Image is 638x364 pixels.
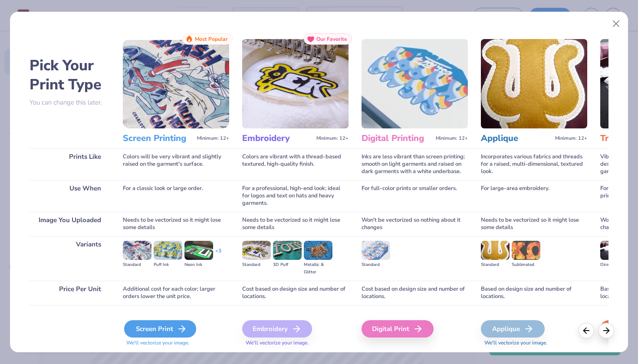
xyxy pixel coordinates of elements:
span: Minimum: 12+ [555,135,587,141]
div: Variants [30,236,110,281]
div: For a classic look or large order. [123,180,229,212]
span: We'll vectorize your image. [242,339,349,347]
img: 3D Puff [273,241,302,260]
img: Embroidery [242,39,349,128]
div: Applique [481,320,545,338]
div: Neon Ink [184,261,213,269]
div: Standard [481,261,510,269]
div: Puff Ink [154,261,182,269]
p: You can change this later. [30,99,110,106]
img: Standard [242,241,271,260]
div: Standard [123,261,151,269]
div: Colors are vibrant with a thread-based textured, high-quality finish. [242,148,349,180]
img: Neon Ink [184,241,213,260]
div: Won't be vectorized so nothing about it changes [362,212,468,236]
img: Applique [481,39,587,128]
span: We'll vectorize your image. [123,339,229,347]
div: Standard [362,261,390,269]
div: For large-area embroidery. [481,180,587,212]
div: Use When [30,180,110,212]
div: Image You Uploaded [30,212,110,236]
div: For a professional, high-end look; ideal for logos and text on hats and heavy garments. [242,180,349,212]
div: 3D Puff [273,261,302,269]
div: Standard [242,261,271,269]
img: Metallic & Glitter [304,241,332,260]
div: + 3 [215,247,221,262]
img: Screen Printing [123,39,229,128]
div: Price Per Unit [30,281,110,305]
img: Puff Ink [154,241,182,260]
div: Cost based on design size and number of locations. [242,281,349,305]
div: Screen Print [124,320,196,338]
div: Inks are less vibrant than screen printing; smooth on light garments and raised on dark garments ... [362,148,468,180]
div: Incorporates various fabrics and threads for a raised, multi-dimensional, textured look. [481,148,587,180]
img: Standard [362,241,390,260]
h2: Pick Your Print Type [30,56,110,94]
div: Based on design size and number of locations. [481,281,587,305]
img: Sublimated [512,241,540,260]
div: For full-color prints or smaller orders. [362,180,468,212]
h3: Screen Printing [123,133,194,144]
div: Additional cost for each color; larger orders lower the unit price. [123,281,229,305]
div: Direct-to-film [600,261,629,269]
button: Close [608,16,625,32]
div: Needs to be vectorized so it might lose some details [242,212,349,236]
span: We'll vectorize your image. [481,339,587,347]
div: Needs to be vectorized so it might lose some details [123,212,229,236]
span: Minimum: 12+ [197,135,229,141]
div: Digital Print [362,320,434,338]
div: Cost based on design size and number of locations. [362,281,468,305]
h3: Digital Printing [362,133,432,144]
span: Minimum: 12+ [316,135,349,141]
span: Most Popular [195,36,228,42]
h3: Applique [481,133,552,144]
div: Metallic & Glitter [304,261,332,276]
span: Minimum: 12+ [436,135,468,141]
img: Standard [481,241,510,260]
img: Direct-to-film [600,241,629,260]
div: Needs to be vectorized so it might lose some details [481,212,587,236]
h3: Embroidery [242,133,313,144]
div: Prints Like [30,148,110,180]
img: Standard [123,241,151,260]
div: Sublimated [512,261,540,269]
div: Colors will be very vibrant and slightly raised on the garment's surface. [123,148,229,180]
div: Embroidery [242,320,312,338]
span: Our Favorite [316,36,347,42]
img: Digital Printing [362,39,468,128]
